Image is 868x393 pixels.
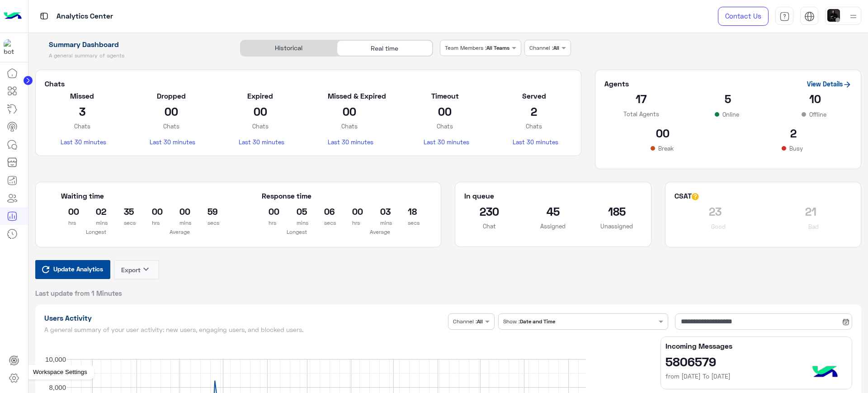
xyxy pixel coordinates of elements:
h2: 00 [150,104,193,118]
h2: 00 [604,126,722,140]
p: mins [297,218,297,227]
h5: Incoming Messages [665,341,847,350]
h2: 21 [770,204,852,218]
h1: Users Activity [44,313,445,322]
p: Chats [61,122,104,131]
h5: Served [513,91,556,100]
h2: 17 [604,91,678,106]
img: hulul-logo.png [809,357,841,388]
p: Last 30 minutes [513,137,556,147]
p: Bad [807,222,821,231]
p: Online [721,110,741,119]
h2: 59 [208,204,208,218]
button: Exportkeyboard_arrow_down [114,260,159,279]
p: Busy [788,144,805,153]
img: tab [38,10,50,22]
img: profile [848,11,859,22]
a: View Details [807,80,852,88]
img: userImage [827,9,840,22]
p: mins [380,218,381,227]
h2: 10 [778,91,852,106]
h5: Agents [604,79,629,88]
h2: 03 [380,204,381,218]
span: Update Analytics [51,263,105,275]
p: Assigned [528,222,578,231]
div: Workspace Settings [26,365,94,379]
span: Last update from 1 Minutes [35,289,122,298]
p: secs [324,218,325,227]
h2: 2 [735,126,852,140]
p: Average [345,227,415,237]
p: Average [145,227,215,237]
img: tab [779,11,790,22]
a: Contact Us [718,7,769,26]
p: secs [124,218,124,227]
p: Chats [513,122,556,131]
b: All [553,44,559,51]
button: Update Analytics [35,260,110,279]
img: tab [804,11,815,22]
p: Chats [328,122,371,131]
p: Longest [262,227,332,237]
p: Chats [239,122,282,131]
h5: Chats [45,79,572,88]
h5: A general summary of agents [35,52,230,59]
img: Logo [4,7,22,26]
h2: 06 [324,204,325,218]
h2: 185 [592,204,642,218]
h1: Summary Dashboard [35,40,230,49]
h5: In queue [464,191,494,200]
p: Chat [464,222,514,231]
img: 1403182699927242 [4,39,20,56]
p: Last 30 minutes [424,137,467,147]
p: Total Agents [604,109,678,118]
a: tab [775,7,793,26]
p: Last 30 minutes [150,137,193,147]
h5: Missed [61,91,104,100]
p: Unassigned [592,222,642,231]
p: Last 30 minutes [61,137,104,147]
h5: A general summary of your user activity: new users, engaging users, and blocked users. [44,326,445,333]
h2: 23 [675,204,756,218]
h2: 230 [464,204,514,218]
h5: Response time [262,191,311,200]
h2: 2 [513,104,556,118]
p: Break [656,144,675,153]
h5: Timeout [424,91,467,100]
p: Offline [807,110,828,119]
h2: 00 [239,104,282,118]
p: secs [208,218,208,227]
p: Longest [61,227,131,237]
h5: CSAT [675,191,699,200]
div: Historical [241,40,336,56]
text: 10,000 [45,355,66,363]
p: Last 30 minutes [239,137,282,147]
h2: 05 [297,204,297,218]
p: Good [709,222,727,231]
div: Real time [337,40,433,56]
p: Analytics Center [57,10,113,23]
h6: from [DATE] To [DATE] [665,372,847,381]
h2: 35 [124,204,124,218]
text: 8,000 [49,384,66,391]
h2: 00 [424,104,467,118]
h2: 18 [408,204,408,218]
h2: 00 [328,104,371,118]
h2: 45 [528,204,578,218]
p: secs [408,218,408,227]
h5: Dropped [150,91,193,100]
h5: Missed & Expired [328,91,371,100]
p: Chats [424,122,467,131]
